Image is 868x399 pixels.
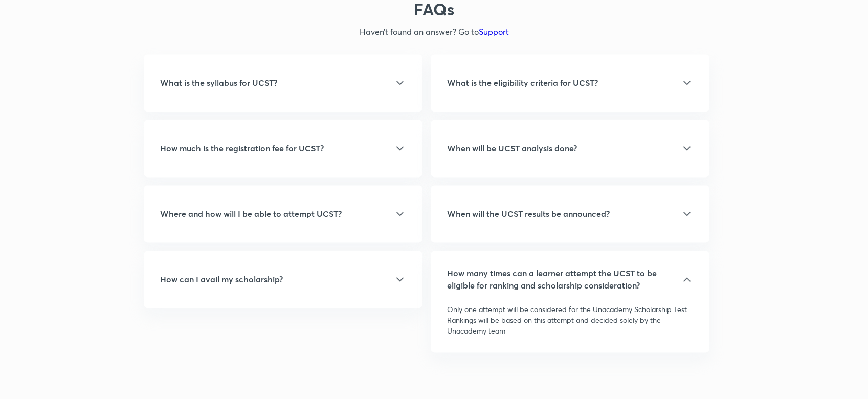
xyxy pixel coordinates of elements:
h5: When will be UCST analysis done? [447,142,577,154]
h5: How can I avail my scholarship? [160,273,283,285]
h5: How much is the registration fee for UCST? [160,142,324,154]
h5: Where and how will I be able to attempt UCST? [160,208,342,220]
p: Haven’t found an answer? Go to [144,26,725,38]
h5: When will the UCST results be announced? [447,208,610,220]
p: Only one attempt will be considered for the Unacademy Scholarship Test. Rankings will be based on... [447,304,693,336]
h5: What is the syllabus for UCST? [160,77,277,89]
h5: What is the eligibility criteria for UCST? [447,77,598,89]
a: Support [479,26,509,37]
h5: How many times can a learner attempt the UCST to be eligible for ranking and scholarship consider... [447,267,681,292]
